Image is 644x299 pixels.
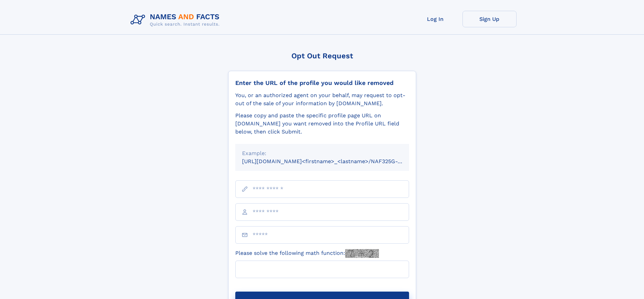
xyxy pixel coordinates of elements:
[462,11,517,27] a: Sign Up
[408,11,462,27] a: Log In
[228,52,416,60] div: Opt Out Request
[235,79,409,87] div: Enter the URL of the profile you would like removed
[235,91,409,108] div: You, or an authorized agent on your behalf, may request to opt-out of the sale of your informatio...
[242,158,422,165] small: [URL][DOMAIN_NAME]<firstname>_<lastname>/NAF325G-xxxxxxxx
[235,112,409,136] div: Please copy and paste the specific profile page URL on [DOMAIN_NAME] you want removed into the Pr...
[235,249,379,258] label: Please solve the following math function:
[242,149,402,157] div: Example:
[128,11,225,29] img: Logo Names and Facts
